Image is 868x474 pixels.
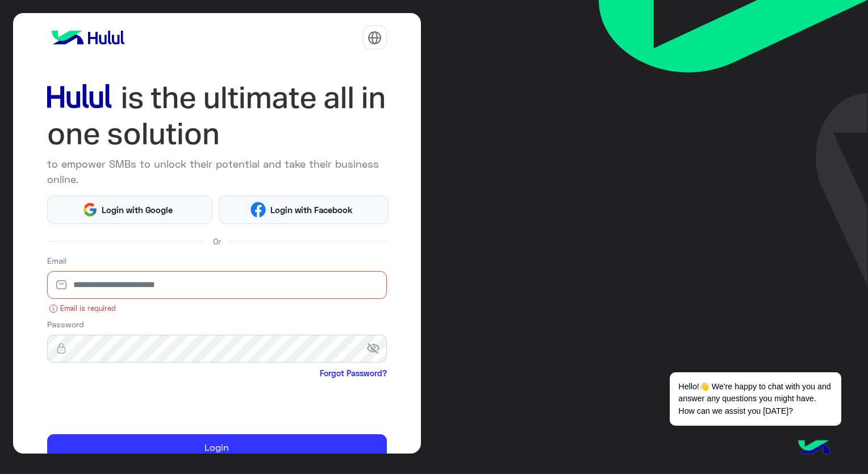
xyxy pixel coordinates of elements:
span: Login with Facebook [266,203,357,217]
span: visibility_off [366,339,387,359]
img: hulul-logo.png [794,429,834,468]
button: Login with Google [47,196,213,224]
span: Login with Google [98,203,177,217]
img: lock [47,343,76,354]
iframe: reCAPTCHA [47,381,220,426]
button: Login with Facebook [219,196,389,224]
small: Email is required [47,303,387,314]
img: error [49,304,58,313]
p: to empower SMBs to unlock their potential and take their business online. [47,156,387,187]
label: Email [47,255,66,267]
img: Google [82,202,98,217]
img: tab [368,31,382,45]
span: Or [213,235,221,247]
img: Facebook [251,202,266,217]
label: Password [47,318,84,330]
img: hululLoginTitle_EN.svg [47,80,387,152]
span: Hello!👋 We're happy to chat with you and answer any questions you might have. How can we assist y... [670,372,841,426]
button: Login [47,434,387,461]
img: logo [47,26,129,49]
a: Forgot Password? [320,367,387,379]
img: email [47,279,76,290]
